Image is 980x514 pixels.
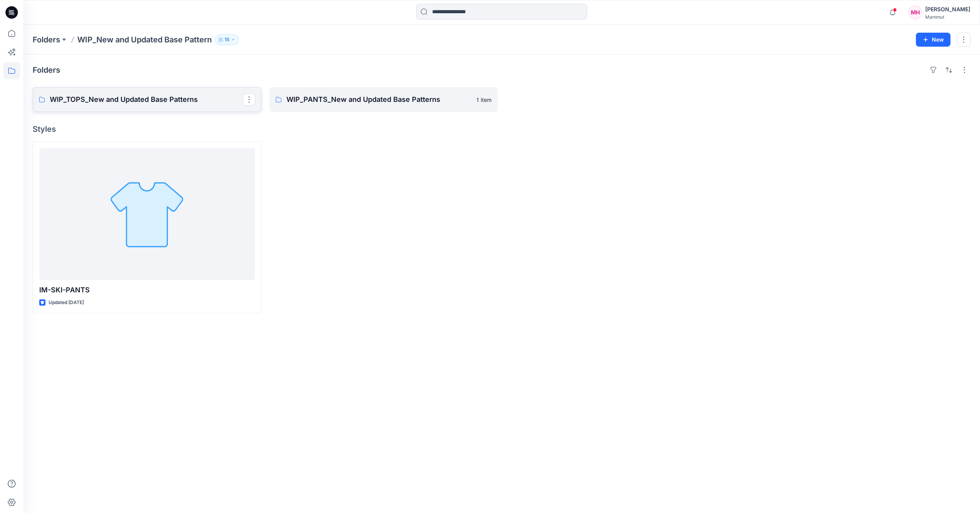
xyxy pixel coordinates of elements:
[49,299,84,307] p: Updated [DATE]
[908,5,922,19] div: MH
[39,148,255,280] a: IM-SKI-PANTS
[215,34,239,45] button: 15
[33,65,60,75] h4: Folders
[50,94,243,105] p: WIP_TOPS_New and Updated Base Patterns
[39,285,255,295] p: IM-SKI-PANTS
[269,87,498,112] a: WIP_PANTS_New and Updated Base Patterns1 item
[33,87,262,112] a: WIP_TOPS_New and Updated Base Patterns
[916,33,950,47] button: New
[33,124,971,134] h4: Styles
[925,5,970,14] div: [PERSON_NAME]
[476,96,492,104] p: 1 item
[225,35,229,44] p: 15
[33,34,60,45] a: Folders
[77,34,212,45] p: WIP_New and Updated Base Pattern
[925,14,970,20] div: Mammut
[286,94,472,105] p: WIP_PANTS_New and Updated Base Patterns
